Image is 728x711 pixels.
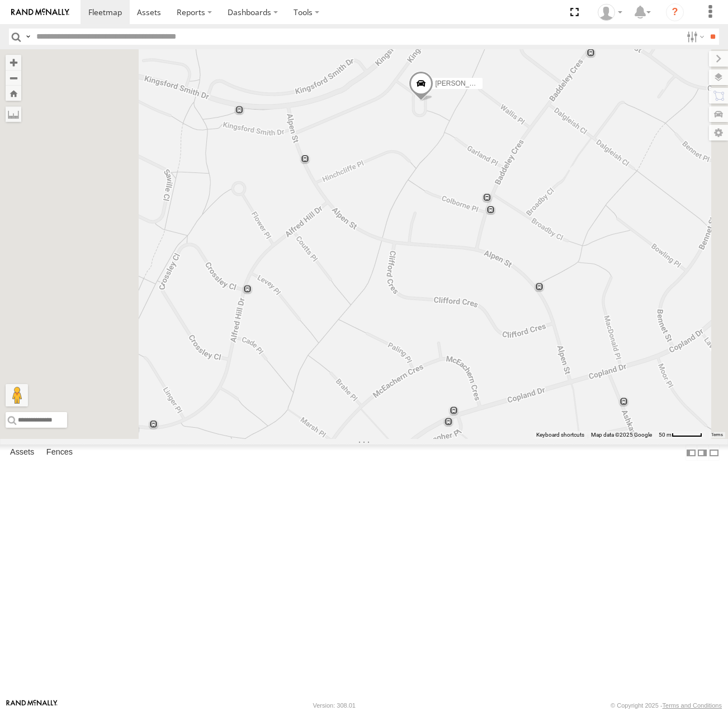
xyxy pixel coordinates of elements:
button: Drag Pegman onto the map to open Street View [6,384,28,406]
a: Visit our Website [6,700,58,711]
button: Zoom out [6,70,21,86]
button: Map scale: 50 m per 51 pixels [655,431,706,439]
label: Search Filter Options [682,29,706,45]
span: Map data ©2025 Google [591,432,652,438]
label: Fences [41,445,78,461]
label: Map Settings [709,125,728,141]
div: Helen Mason [594,4,626,21]
label: Hide Summary Table [708,445,720,461]
img: rand-logo.svg [11,8,69,16]
button: Zoom Home [6,86,21,101]
label: Dock Summary Table to the Right [697,445,708,461]
button: Keyboard shortcuts [536,431,584,439]
label: Dock Summary Table to the Left [686,445,697,461]
i: ? [666,3,684,21]
div: Version: 308.01 [313,702,356,709]
label: Assets [4,445,40,461]
a: Terms (opens in new tab) [711,433,723,437]
span: [PERSON_NAME] [436,79,491,87]
span: 50 m [659,432,672,438]
a: Terms and Conditions [663,702,722,709]
label: Measure [6,106,21,122]
div: © Copyright 2025 - [611,702,722,709]
button: Zoom in [6,55,21,70]
label: Search Query [23,29,32,45]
